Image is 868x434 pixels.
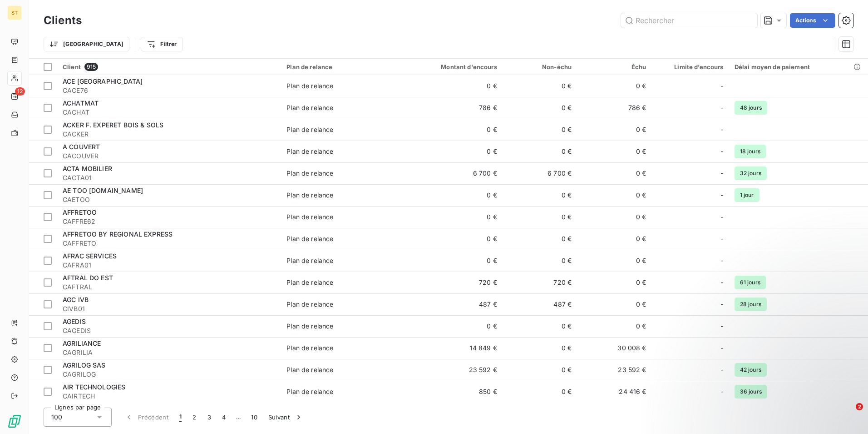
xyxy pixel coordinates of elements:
td: 0 € [503,141,577,162]
span: - [720,322,723,331]
div: Plan de relance [286,81,333,91]
td: 0 € [402,75,502,97]
span: CIVB01 [63,304,276,313]
div: Plan de relance [286,343,333,353]
td: 0 € [402,119,502,141]
div: Plan de relance [286,278,333,287]
span: CAFFRE62 [63,217,276,226]
div: Plan de relance [286,256,333,265]
td: 0 € [402,228,502,250]
span: 18 jours [735,145,766,158]
td: 0 € [402,315,502,337]
td: 6 700 € [503,162,577,184]
td: 0 € [577,315,651,337]
td: 23 592 € [402,359,502,381]
span: AGRILOG SAS [63,361,106,369]
td: 0 € [577,272,651,293]
td: 0 € [402,141,502,162]
td: 0 € [503,250,577,272]
div: Plan de relance [286,234,333,243]
span: - [720,81,723,91]
td: 0 € [503,228,577,250]
div: ST [7,5,22,20]
td: 850 € [402,381,502,403]
td: 0 € [577,75,651,97]
td: 24 416 € [577,381,651,403]
td: 786 € [577,97,651,119]
button: 1 [174,408,187,427]
span: 28 jours [735,298,767,311]
td: 0 € [503,206,577,228]
span: ACKER F. EXPERET BOIS & SOLS [63,121,163,129]
span: CACKER [63,130,276,139]
span: AE TOO [DOMAIN_NAME] [63,187,143,194]
span: AFTRAL DO EST [63,274,113,282]
div: Plan de relance [286,169,333,178]
td: 0 € [577,184,651,206]
td: 0 € [503,119,577,141]
span: CACTA01 [63,173,276,182]
iframe: Intercom notifications message [686,346,868,409]
td: 0 € [503,184,577,206]
input: Rechercher [621,13,757,28]
span: - [720,147,723,156]
td: 0 € [402,250,502,272]
td: 0 € [402,184,502,206]
div: Non-échu [508,63,572,71]
div: Plan de relance [286,300,333,309]
div: Plan de relance [286,387,333,396]
div: Délai moyen de paiement [735,63,863,71]
span: ACE [GEOGRAPHIC_DATA] [63,77,143,85]
div: Plan de relance [286,103,333,112]
td: 786 € [402,97,502,119]
td: 0 € [402,206,502,228]
div: Limite d’encours [657,63,724,71]
button: Précédent [119,408,174,427]
span: AGRILIANCE [63,339,101,347]
div: Plan de relance [286,212,333,222]
span: - [720,103,723,112]
span: CAIRTECH [63,392,276,401]
span: 12 [15,87,25,96]
td: 720 € [503,272,577,293]
span: AFFRETOO BY REGIONAL EXPRESS [63,230,173,238]
span: CACOUVER [63,151,276,161]
td: 14 849 € [402,337,502,359]
td: 23 592 € [577,359,651,381]
span: 61 jours [735,276,766,289]
span: ACHATMAT [63,99,99,107]
span: - [720,212,723,222]
td: 0 € [503,97,577,119]
span: 915 [84,63,98,71]
td: 0 € [577,162,651,184]
span: ACTA MOBILIER [63,165,112,172]
img: Logo LeanPay [7,414,22,429]
td: 487 € [503,293,577,315]
button: Suivant [263,408,309,427]
span: - [720,278,723,287]
button: [GEOGRAPHIC_DATA] [44,37,129,51]
button: Filtrer [141,37,182,51]
span: 100 [51,413,62,422]
span: CAGRILOG [63,370,276,379]
div: Plan de relance [286,365,333,374]
td: 0 € [577,228,651,250]
div: Plan de relance [286,147,333,156]
span: AFRAC SERVICES [63,252,117,260]
td: 0 € [577,206,651,228]
div: Plan de relance [286,63,397,71]
td: 720 € [402,272,502,293]
td: 487 € [402,293,502,315]
td: 0 € [503,381,577,403]
span: CAGEDIS [63,326,276,335]
span: … [231,410,246,424]
button: 4 [217,408,231,427]
span: AGEDIS [63,318,86,325]
span: - [720,191,723,200]
span: Client [63,63,81,71]
iframe: Intercom live chat [837,403,859,425]
span: - [720,256,723,265]
span: CAFFRETO [63,239,276,248]
span: 1 [179,413,182,422]
td: 0 € [503,359,577,381]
